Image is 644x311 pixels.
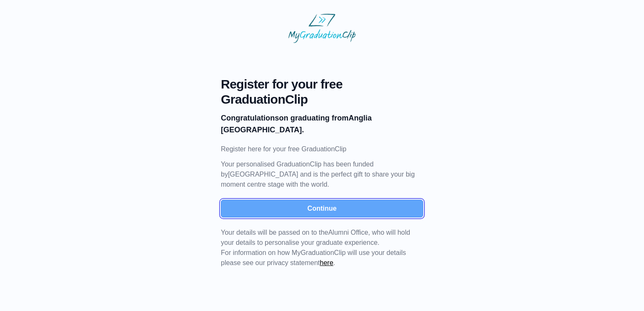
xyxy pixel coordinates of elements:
span: For information on how MyGraduationClip will use your details please see our privacy statement . [221,229,410,266]
p: Your personalised GraduationClip has been funded by [GEOGRAPHIC_DATA] and is the perfect gift to ... [221,159,423,190]
b: Congratulations [221,114,279,122]
p: Register here for your free GraduationClip [221,144,423,154]
span: Register for your free [221,77,423,92]
img: MyGraduationClip [288,13,356,43]
a: here [320,259,333,266]
span: GraduationClip [221,92,423,107]
span: Alumni Office [328,229,368,236]
p: on graduating from Anglia [GEOGRAPHIC_DATA]. [221,112,423,136]
button: Continue [221,200,423,217]
span: Your details will be passed on to the , who will hold your details to personalise your graduate e... [221,229,410,246]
